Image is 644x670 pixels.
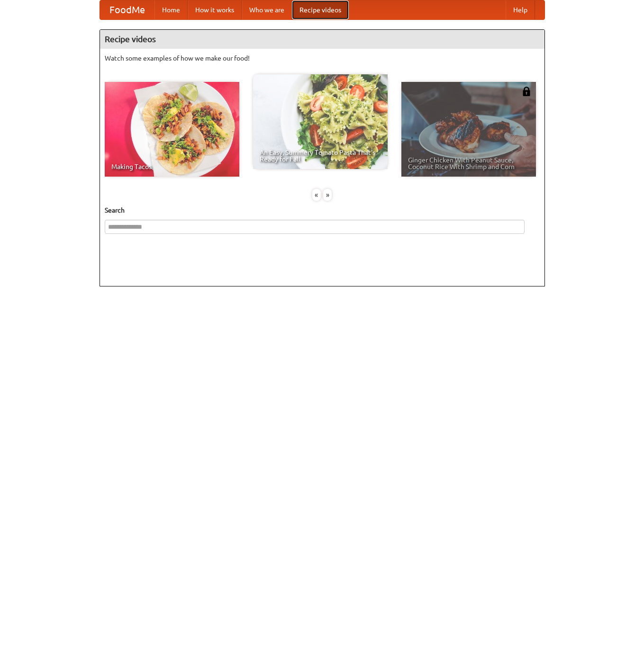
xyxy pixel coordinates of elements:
img: 483408.png [522,87,531,96]
div: « [312,189,321,201]
a: Making Tacos [105,82,239,177]
a: Who we are [242,0,292,19]
div: » [323,189,332,201]
a: Recipe videos [292,0,349,19]
h5: Search [105,205,540,215]
a: FoodMe [100,0,154,19]
span: An Easy, Summery Tomato Pasta That's Ready for Fall [260,149,381,162]
a: How it works [188,0,242,19]
p: Watch some examples of how we make our food! [105,54,540,63]
a: Help [506,0,535,19]
a: Home [154,0,188,19]
h4: Recipe videos [100,30,544,49]
span: Making Tacos [111,163,233,170]
a: An Easy, Summery Tomato Pasta That's Ready for Fall [253,74,388,169]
